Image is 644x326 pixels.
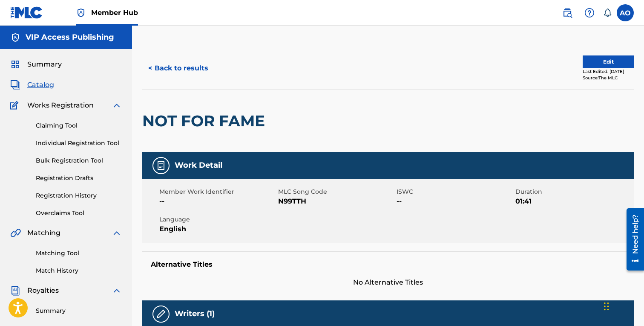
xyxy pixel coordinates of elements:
[36,121,122,130] a: Claiming Tool
[36,174,122,183] a: Registration Drafts
[397,187,513,196] span: ISWC
[27,100,94,111] span: Works Registration
[159,196,276,207] span: --
[10,6,43,19] img: MLC Logo
[159,215,276,224] span: Language
[559,4,576,21] a: Public Search
[36,156,122,165] a: Bulk Registration Tool
[112,100,122,111] img: expand
[278,187,395,196] span: MLC Song Code
[397,196,513,207] span: --
[10,32,20,43] img: Accounts
[112,285,122,296] img: expand
[10,100,21,111] img: Works Registration
[620,204,644,275] iframe: Resource Center
[10,59,62,70] a: SummarySummary
[36,191,122,200] a: Registration History
[27,80,54,90] span: Catalog
[36,209,122,218] a: Overclaims Tool
[27,228,60,238] span: Matching
[159,187,276,196] span: Member Work Identifier
[604,294,609,319] div: Drag
[10,228,21,238] img: Matching
[278,196,395,207] span: N99TTH
[26,32,114,42] h5: VIP Access Publishing
[27,59,62,70] span: Summary
[151,260,625,269] h5: Alternative Titles
[601,285,644,326] iframe: Chat Widget
[583,55,634,68] button: Edit
[10,80,54,90] a: CatalogCatalog
[142,111,269,131] h2: NOT FOR FAME
[175,309,215,319] h5: Writers (1)
[36,266,122,275] a: Match History
[175,160,222,170] h5: Work Detail
[142,277,634,288] span: No Alternative Titles
[603,9,612,17] div: Notifications
[159,224,276,234] span: English
[10,59,20,70] img: Summary
[76,8,86,18] img: Top Rightsholder
[156,309,166,319] img: Writers
[584,8,595,18] img: help
[36,139,122,148] a: Individual Registration Tool
[112,228,122,238] img: expand
[10,285,20,296] img: Royalties
[36,249,122,258] a: Matching Tool
[515,187,632,196] span: Duration
[617,4,634,21] div: User Menu
[515,196,632,207] span: 01:41
[91,8,138,17] span: Member Hub
[583,68,634,75] div: Last Edited: [DATE]
[156,160,166,171] img: Work Detail
[36,306,122,315] a: Summary
[581,4,598,21] div: Help
[27,285,59,296] span: Royalties
[562,8,572,18] img: search
[583,75,634,81] div: Source: The MLC
[10,80,20,90] img: Catalog
[142,58,214,79] button: < Back to results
